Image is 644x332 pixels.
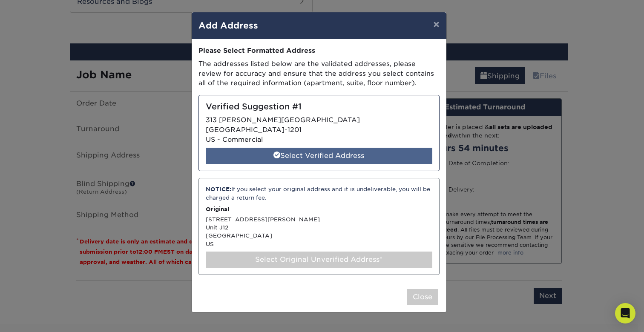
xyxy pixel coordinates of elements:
p: The addresses listed below are the validated addresses, please review for accuracy and ensure tha... [198,59,440,88]
div: 313 [PERSON_NAME][GEOGRAPHIC_DATA] [GEOGRAPHIC_DATA]-1201 US - Commercial [198,95,440,171]
div: Please Select Formatted Address [198,46,440,56]
div: Open Intercom Messenger [615,303,635,323]
strong: NOTICE: [206,186,231,192]
div: Select Original Unverified Address* [206,252,432,268]
button: Close [407,289,438,305]
div: Select Verified Address [206,148,432,164]
div: If you select your original address and it is undeliverable, you will be charged a return fee. [206,185,432,202]
h5: Verified Suggestion #1 [206,102,432,112]
div: [STREET_ADDRESS][PERSON_NAME] Unit J12 [GEOGRAPHIC_DATA] US [198,178,440,275]
h4: Add Address [198,19,440,32]
p: Original [206,205,432,213]
button: × [426,12,446,36]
